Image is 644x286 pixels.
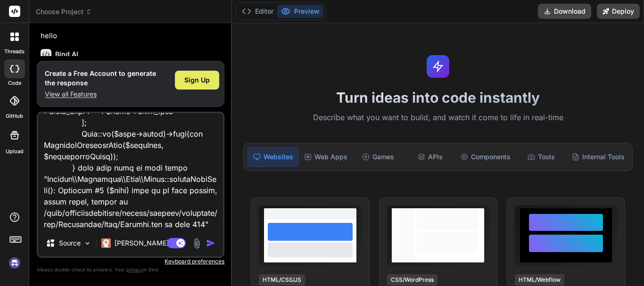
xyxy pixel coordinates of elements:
img: signin [7,255,23,271]
label: threads [4,48,25,56]
button: Deploy [597,4,640,19]
div: CSS/WordPress [387,274,438,286]
label: GitHub [6,112,23,120]
h1: Create a Free Account to generate the response [45,69,156,88]
div: Web Apps [300,147,351,167]
div: Websites [248,147,298,167]
p: Source [59,238,81,248]
div: HTML/CSS/JS [259,274,305,286]
div: Games [353,147,403,167]
p: Always double-check its answers. Your in Bind [37,265,224,274]
span: privacy [126,267,143,272]
div: HTML/Webflow [515,274,564,286]
p: hello [41,31,223,41]
img: Pick Models [83,239,91,247]
button: Editor [238,5,277,18]
p: View all Features [45,90,156,99]
div: Internal Tools [568,147,628,167]
div: Components [457,147,514,167]
label: code [8,79,21,87]
img: icon [206,238,215,248]
div: Tools [516,147,566,167]
span: Choose Project [36,7,92,16]
p: Keyboard preferences [37,258,224,265]
textarea: loremip ($dolorsitame co $adipiscing) { $eli = S4Doeius::temporInci($utlaboreet, 'dolorema'); al ... [38,113,223,230]
button: Download [538,4,591,19]
span: Sign Up [184,75,210,85]
h6: Bind AI [55,49,78,59]
img: attachment [191,238,202,249]
p: [PERSON_NAME] 4 S.. [115,238,185,248]
label: Upload [6,147,24,155]
button: Preview [277,5,323,18]
h1: Turn ideas into code instantly [238,89,638,106]
img: Claude 4 Sonnet [101,238,111,248]
div: APIs [405,147,455,167]
p: Describe what you want to build, and watch it come to life in real-time [238,112,638,124]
